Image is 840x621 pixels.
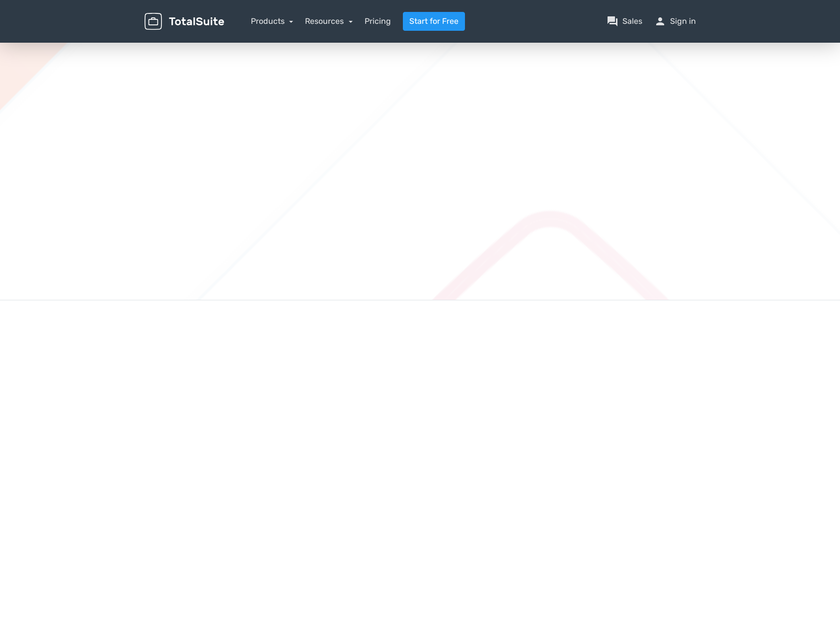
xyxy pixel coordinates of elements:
[251,16,294,26] a: Products
[403,12,465,31] a: Start for Free
[607,15,642,27] a: question_answerSales
[145,13,224,30] img: TotalSuite for WordPress
[365,15,391,27] a: Pricing
[654,15,696,27] a: personSign in
[305,16,353,26] a: Resources
[607,15,618,27] span: question_answer
[654,15,666,27] span: person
